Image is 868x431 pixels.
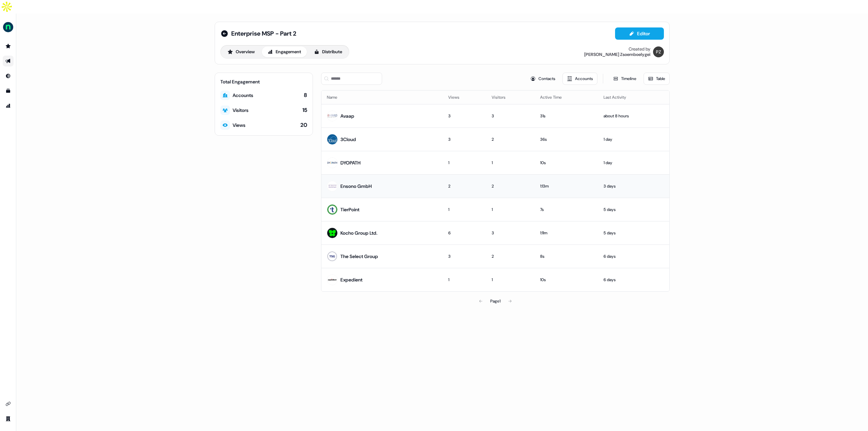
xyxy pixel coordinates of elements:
[233,107,249,114] div: Visitors
[3,85,14,96] a: Go to templates
[486,91,535,104] th: Visitors
[3,398,14,409] a: Go to integrations
[492,136,529,143] div: 2
[615,31,664,38] a: Editor
[304,92,307,99] div: 8
[598,91,669,104] th: Last Activity
[3,41,14,52] a: Go to prospects
[492,159,529,166] div: 1
[302,106,307,114] div: 15
[340,276,362,283] div: Expedient
[222,46,260,57] button: Overview
[340,183,372,190] div: Ensono GmbH
[540,113,593,119] div: 31s
[492,276,529,283] div: 1
[3,71,14,81] a: Go to Inbound
[540,253,593,260] div: 8s
[262,46,307,57] button: Engagement
[233,92,253,99] div: Accounts
[308,46,348,57] button: Distribute
[443,91,486,104] th: Views
[540,159,593,166] div: 10s
[492,230,529,236] div: 3
[492,253,529,260] div: 2
[340,113,354,119] div: Avaap
[604,253,664,260] div: 6 days
[492,183,529,190] div: 2
[563,73,597,85] button: Accounts
[604,159,664,166] div: 1 day
[448,183,480,190] div: 2
[231,30,296,38] span: Enterprise MSP - Part 2
[448,136,480,143] div: 3
[526,73,560,85] button: Contacts
[604,206,664,213] div: 5 days
[340,253,378,260] div: The Select Group
[540,136,593,143] div: 36s
[615,27,664,40] button: Editor
[653,46,664,57] img: Petra
[3,413,14,424] a: Go to team
[448,230,480,236] div: 6
[629,46,650,52] div: Created by
[604,230,664,236] div: 5 days
[492,113,529,119] div: 3
[604,276,664,283] div: 6 days
[609,73,641,85] button: Timeline
[604,136,664,143] div: 1 day
[340,136,356,143] div: 3Cloud
[604,113,664,119] div: about 8 hours
[448,253,480,260] div: 3
[448,206,480,213] div: 1
[535,91,598,104] th: Active Time
[492,206,529,213] div: 1
[300,121,307,129] div: 20
[220,78,307,85] div: Total Engagement
[540,276,593,283] div: 10s
[448,159,480,166] div: 1
[340,159,360,166] div: DYOPATH
[604,183,664,190] div: 3 days
[321,91,443,104] th: Name
[644,73,670,85] button: Table
[340,206,359,213] div: TierPoint
[448,276,480,283] div: 1
[233,122,245,129] div: Views
[540,230,593,236] div: 1:11m
[448,113,480,119] div: 3
[584,52,650,57] div: [PERSON_NAME] Zsoemboelygei
[340,230,377,236] div: Kocho Group Ltd.
[3,56,14,66] a: Go to outbound experience
[490,298,500,305] div: Page 1
[540,206,593,213] div: 7s
[540,183,593,190] div: 1:13m
[3,100,14,111] a: Go to attribution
